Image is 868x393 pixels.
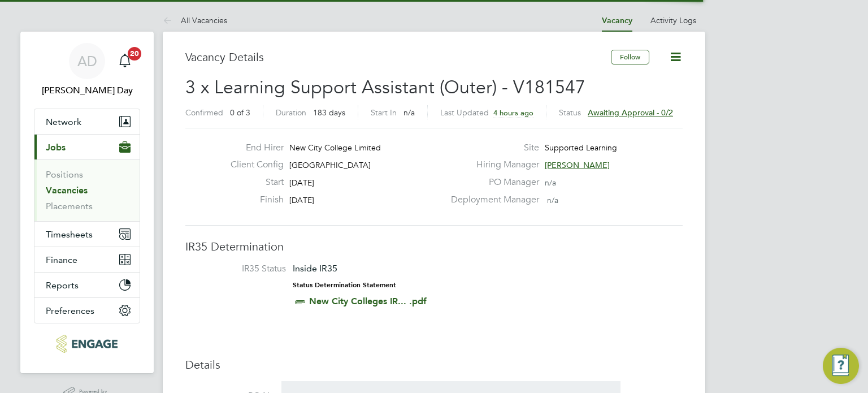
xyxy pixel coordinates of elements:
[46,142,66,153] span: Jobs
[34,247,140,272] button: Finance
[545,142,617,153] span: Supported Learning
[289,178,314,188] span: [DATE]
[403,107,415,118] span: n/a
[128,47,141,61] span: 20
[185,50,611,64] h3: Vacancy Details
[440,107,489,118] label: Last Updated
[823,348,859,384] button: Engage Resource Center
[222,176,284,188] label: Start
[611,50,649,64] button: Follow
[185,239,683,254] h3: IR35 Determination
[371,107,397,118] label: Start In
[34,43,140,97] a: AD[PERSON_NAME] Day
[185,107,223,118] label: Confirmed
[222,142,284,154] label: End Hirer
[34,222,140,247] button: Timesheets
[34,109,140,134] button: Network
[46,169,83,180] a: Positions
[650,15,696,25] a: Activity Logs
[545,160,610,170] span: [PERSON_NAME]
[276,107,306,118] label: Duration
[46,305,94,316] span: Preferences
[46,201,93,211] a: Placements
[114,43,136,79] a: 20
[34,135,140,159] button: Jobs
[185,357,683,372] h3: Details
[289,142,381,153] span: New City College Limited
[20,32,154,373] nav: Main navigation
[185,76,585,98] span: 3 x Learning Support Assistant (Outer) - V181547
[289,160,371,170] span: [GEOGRAPHIC_DATA]
[545,178,556,188] span: n/a
[46,185,88,196] a: Vacancies
[222,159,284,171] label: Client Config
[77,54,97,68] span: AD
[34,159,140,221] div: Jobs
[46,229,93,240] span: Timesheets
[34,335,140,353] a: Go to home page
[46,280,79,291] span: Reports
[602,16,632,25] a: Vacancy
[444,176,539,188] label: PO Manager
[309,296,427,306] a: New City Colleges IR... .pdf
[293,281,396,289] strong: Status Determination Statement
[57,335,117,353] img: morganhunt-logo-retina.png
[444,142,539,154] label: Site
[289,195,314,205] span: [DATE]
[493,108,533,118] span: 4 hours ago
[444,194,539,206] label: Deployment Manager
[46,116,81,127] span: Network
[197,263,286,275] label: IR35 Status
[444,159,539,171] label: Hiring Manager
[559,107,581,118] label: Status
[34,84,140,97] span: Amie Day
[588,107,673,118] span: Awaiting approval - 0/2
[230,107,250,118] span: 0 of 3
[293,263,337,274] span: Inside IR35
[313,107,345,118] span: 183 days
[222,194,284,206] label: Finish
[46,254,77,265] span: Finance
[547,195,558,205] span: n/a
[34,273,140,297] button: Reports
[34,298,140,323] button: Preferences
[163,15,227,25] a: All Vacancies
